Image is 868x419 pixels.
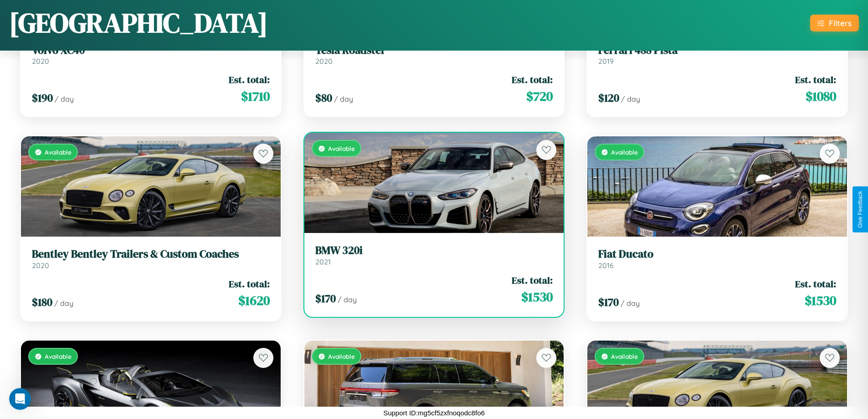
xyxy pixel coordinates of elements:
[611,148,638,156] span: Available
[32,248,270,261] h3: Bentley Bentley Trailers & Custom Coaches
[315,90,332,105] span: $ 80
[315,244,553,257] h3: BMW 320i
[32,90,53,105] span: $ 190
[9,388,31,410] iframe: Intercom live chat
[621,299,640,308] span: / day
[598,57,614,66] span: 2019
[857,191,863,228] div: Give Feedback
[795,73,836,86] span: Est. total:
[9,4,268,41] h1: [GEOGRAPHIC_DATA]
[806,87,836,105] span: $ 1080
[810,15,859,31] button: Filters
[512,274,553,287] span: Est. total:
[315,244,553,266] a: BMW 320i2021
[238,291,270,310] span: $ 1620
[611,352,638,360] span: Available
[521,288,553,306] span: $ 1530
[512,73,553,86] span: Est. total:
[241,87,270,105] span: $ 1710
[526,87,553,105] span: $ 720
[598,248,836,270] a: Fiat Ducato2016
[229,277,270,290] span: Est. total:
[795,277,836,290] span: Est. total:
[45,148,72,156] span: Available
[328,352,355,360] span: Available
[32,44,270,66] a: Volvo XC402020
[32,57,49,66] span: 2020
[32,248,270,270] a: Bentley Bentley Trailers & Custom Coaches2020
[334,94,353,103] span: / day
[621,94,640,103] span: / day
[829,18,852,28] div: Filters
[383,407,485,419] p: Support ID: mg5cf5zxfnoqodc8fo6
[315,291,336,306] span: $ 170
[54,299,73,308] span: / day
[338,295,357,304] span: / day
[598,44,836,66] a: Ferrari 488 Pista2019
[315,257,331,266] span: 2021
[598,90,619,105] span: $ 120
[315,44,553,66] a: Tesla Roadster2020
[598,261,614,270] span: 2016
[55,94,74,103] span: / day
[45,352,72,360] span: Available
[32,261,49,270] span: 2020
[805,291,836,310] span: $ 1530
[328,145,355,152] span: Available
[598,248,836,261] h3: Fiat Ducato
[598,295,619,310] span: $ 170
[32,295,52,310] span: $ 180
[315,57,333,66] span: 2020
[229,73,270,86] span: Est. total:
